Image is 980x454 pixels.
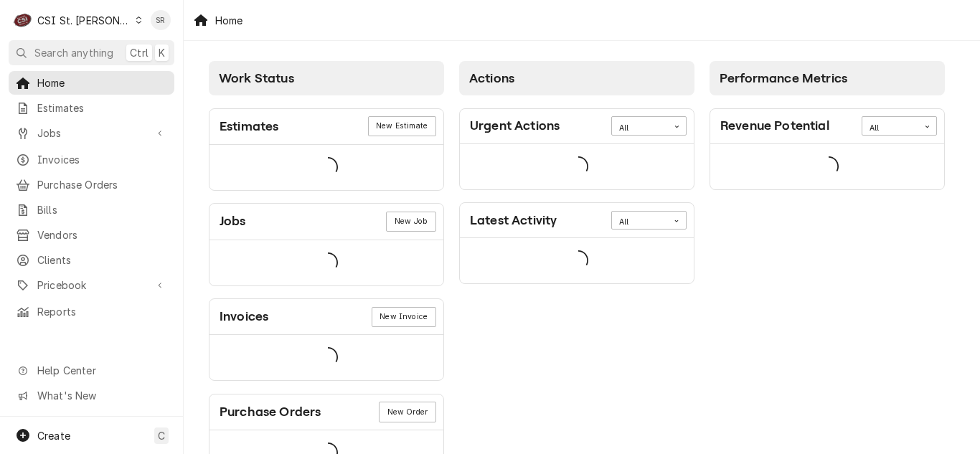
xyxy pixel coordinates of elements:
[37,304,167,319] span: Reports
[37,430,70,442] span: Create
[209,108,444,191] div: Card: Estimates
[611,211,687,230] div: Card Data Filter Control
[9,40,174,65] button: Search anythingCtrlK
[710,109,944,144] div: Card Header
[13,10,33,30] div: C
[9,273,174,297] a: Go to Pricebook
[9,173,174,197] a: Purchase Orders
[209,299,443,335] div: Card Header
[219,71,294,85] span: Work Status
[220,212,246,231] div: Card Title
[379,402,435,422] a: New Order
[13,10,33,30] div: CSI St. Louis's Avatar
[619,217,661,228] div: All
[710,95,945,246] div: Card Column Content
[37,126,146,141] span: Jobs
[209,335,443,380] div: Card Data
[37,202,167,217] span: Bills
[372,307,436,327] div: Card Link Button
[460,109,694,144] div: Card Header
[459,202,694,284] div: Card: Latest Activity
[37,227,167,242] span: Vendors
[460,144,694,189] div: Card Data
[209,203,444,285] div: Card: Jobs
[209,240,443,285] div: Card Data
[9,71,174,95] a: Home
[386,212,435,232] div: Card Link Button
[469,71,514,85] span: Actions
[9,121,174,145] a: Go to Jobs
[37,278,146,293] span: Pricebook
[720,116,829,136] div: Card Title
[862,116,937,135] div: Card Data Filter Control
[470,116,560,136] div: Card Title
[209,109,443,145] div: Card Header
[619,123,661,134] div: All
[460,238,694,283] div: Card Data
[611,116,687,135] div: Card Data Filter Control
[37,152,167,167] span: Invoices
[209,394,443,430] div: Card Header
[459,108,694,190] div: Card: Urgent Actions
[209,204,443,240] div: Card Header
[710,61,945,95] div: Card Column Header
[9,198,174,222] a: Bills
[9,223,174,247] a: Vendors
[151,10,171,30] div: Stephani Roth's Avatar
[710,144,944,189] div: Card Data
[37,252,167,268] span: Clients
[568,151,588,181] span: Loading...
[9,96,174,120] a: Estimates
[220,117,278,136] div: Card Title
[386,212,435,232] a: New Job
[819,151,839,181] span: Loading...
[37,388,166,403] span: What's New
[318,152,338,182] span: Loading...
[37,177,167,192] span: Purchase Orders
[220,402,321,422] div: Card Title
[710,108,945,190] div: Card: Revenue Potential
[459,61,694,95] div: Card Column Header
[151,10,171,30] div: SR
[220,307,268,326] div: Card Title
[459,95,694,284] div: Card Column Content
[209,298,444,381] div: Card: Invoices
[720,71,847,85] span: Performance Metrics
[209,61,444,95] div: Card Column Header
[379,402,435,422] div: Card Link Button
[9,384,174,407] a: Go to What's New
[130,45,149,60] span: Ctrl
[37,100,167,115] span: Estimates
[209,145,443,190] div: Card Data
[37,13,131,28] div: CSI St. [PERSON_NAME]
[159,45,165,60] span: K
[37,363,166,378] span: Help Center
[460,203,694,238] div: Card Header
[9,300,174,323] a: Reports
[9,148,174,171] a: Invoices
[568,246,588,276] span: Loading...
[368,116,436,136] div: Card Link Button
[9,359,174,382] a: Go to Help Center
[368,116,436,136] a: New Estimate
[34,45,113,60] span: Search anything
[37,75,167,90] span: Home
[372,307,436,327] a: New Invoice
[158,428,165,443] span: C
[870,123,911,134] div: All
[318,247,338,278] span: Loading...
[9,248,174,272] a: Clients
[470,211,557,230] div: Card Title
[318,343,338,373] span: Loading...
